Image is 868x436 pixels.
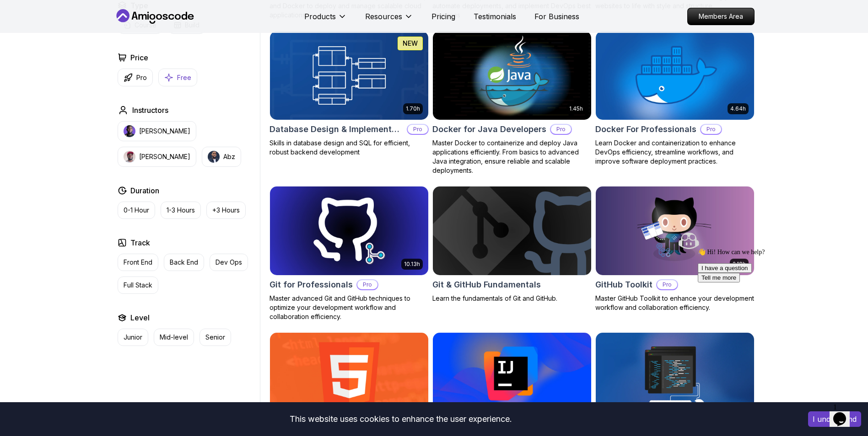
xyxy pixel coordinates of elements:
p: 4.64h [730,105,746,112]
img: Docker for Java Developers card [433,31,591,120]
img: Git & GitHub Fundamentals card [433,186,591,275]
img: GitHub Toolkit card [596,186,754,275]
button: Junior [118,329,148,346]
p: Abz [223,152,235,161]
button: instructor img[PERSON_NAME] [118,147,196,167]
img: Docker For Professionals card [596,31,754,120]
a: Docker for Java Developers card1.45hDocker for Java DevelopersProMaster Docker to containerize an... [432,31,592,175]
img: HTML Essentials card [270,333,428,421]
p: +3 Hours [212,206,240,215]
button: Senior [199,329,231,346]
img: Java CLI Build card [596,333,754,421]
img: Database Design & Implementation card [270,31,428,120]
p: Dev Ops [216,258,242,267]
button: Accept cookies [808,411,861,427]
p: Pro [657,280,677,289]
img: instructor img [124,125,135,137]
a: Testimonials [474,11,516,22]
a: Docker For Professionals card4.64hDocker For ProfessionalsProLearn Docker and containerization to... [595,31,755,166]
img: instructor img [208,151,220,163]
h2: Price [130,52,148,63]
button: I have a question [4,19,58,28]
button: Back End [164,254,204,271]
p: Pro [408,125,428,134]
button: Dev Ops [210,254,248,271]
h2: Git & GitHub Fundamentals [432,278,541,291]
h2: Level [130,312,150,323]
p: Junior [124,333,142,342]
button: 1-3 Hours [161,202,201,219]
p: Front End [124,258,152,267]
div: 👋 Hi! How can we help?I have a questionTell me more [4,4,168,38]
p: Pro [357,280,377,289]
p: Pro [136,73,147,82]
p: Master advanced Git and GitHub techniques to optimize your development workflow and collaboration... [270,294,429,321]
p: [PERSON_NAME] [139,127,190,136]
button: Products [304,11,347,29]
button: Full Stack [118,276,158,294]
a: Database Design & Implementation card1.70hNEWDatabase Design & ImplementationProSkills in databas... [270,31,429,157]
p: Products [304,11,336,22]
button: instructor img[PERSON_NAME] [118,121,196,141]
h2: GitHub Toolkit [595,278,652,291]
iframe: chat widget [694,245,859,395]
div: This website uses cookies to enhance the user experience. [7,409,794,429]
p: [PERSON_NAME] [139,152,190,161]
p: 0-1 Hour [124,206,149,215]
a: Git for Professionals card10.13hGit for ProfessionalsProMaster advanced Git and GitHub techniques... [270,186,429,321]
iframe: chat widget [830,399,859,427]
button: 0-1 Hour [118,202,155,219]
h2: Instructors [132,105,168,116]
button: Resources [365,11,413,29]
button: Mid-level [154,329,194,346]
button: Pro [118,69,153,86]
button: +3 Hours [206,202,246,219]
p: 1.45h [569,105,583,112]
a: Members Area [687,8,755,25]
a: Pricing [431,11,455,22]
h2: Docker for Java Developers [432,123,546,136]
p: Pro [701,125,721,134]
img: Git for Professionals card [270,186,428,275]
p: Master GitHub Toolkit to enhance your development workflow and collaboration efficiency. [595,294,755,312]
h2: Git for Professionals [270,278,353,291]
p: Full Stack [124,281,152,290]
p: 1-3 Hours [167,206,195,215]
p: 10.13h [404,261,420,268]
p: 1.70h [406,105,420,112]
button: Front End [118,254,158,271]
p: Senior [205,333,225,342]
p: Resources [365,11,402,22]
p: Skills in database design and SQL for efficient, robust backend development [270,138,429,157]
p: Learn Docker and containerization to enhance DevOps efficiency, streamline workflows, and improve... [595,138,755,166]
h2: Track [130,237,150,248]
a: Git & GitHub Fundamentals cardGit & GitHub FundamentalsLearn the fundamentals of Git and GitHub. [432,186,592,303]
h2: Docker For Professionals [595,123,696,136]
p: Master Docker to containerize and deploy Java applications efficiently. From basics to advanced J... [432,138,592,175]
p: Pro [551,125,571,134]
p: Learn the fundamentals of Git and GitHub. [432,294,592,303]
button: instructor imgAbz [202,147,241,167]
p: Free [177,73,191,82]
button: Free [158,69,197,86]
p: Mid-level [160,333,188,342]
img: IntelliJ IDEA Developer Guide card [433,333,591,421]
p: NEW [403,39,418,48]
span: 👋 Hi! How can we help? [4,4,70,11]
a: GitHub Toolkit card2.10hGitHub ToolkitProMaster GitHub Toolkit to enhance your development workfl... [595,186,755,312]
button: Tell me more [4,28,46,38]
h2: Duration [130,185,159,196]
h2: Database Design & Implementation [270,123,403,136]
p: Members Area [688,8,754,25]
p: Back End [170,258,198,267]
img: instructor img [124,151,135,163]
a: For Business [534,11,579,22]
